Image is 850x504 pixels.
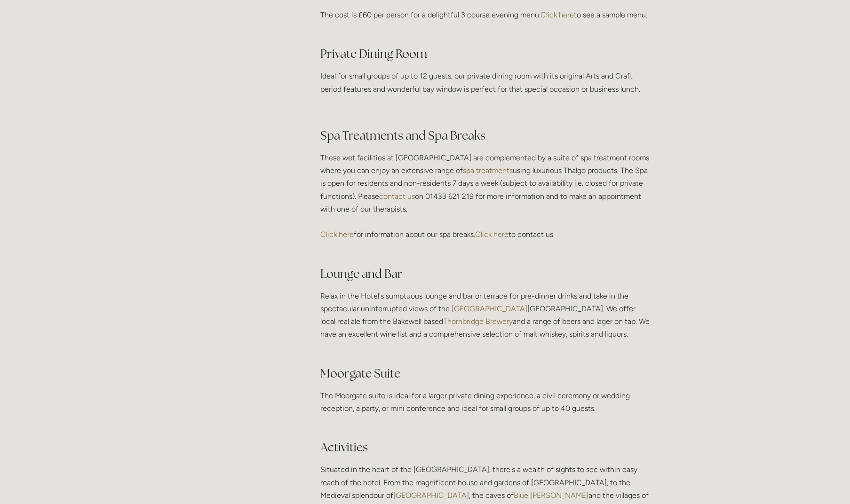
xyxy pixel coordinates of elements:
a: [GEOGRAPHIC_DATA] [393,491,469,500]
a: Thornbridge Brewery [443,317,513,326]
p: Relax in the Hotel's sumptuous lounge and bar or terrace for pre-dinner drinks and take in the sp... [320,290,650,354]
a: [GEOGRAPHIC_DATA] [450,304,527,313]
a: Click here [540,10,574,19]
a: Click here [475,230,508,239]
a: Blue [PERSON_NAME] [514,491,588,500]
h2: Spa Treatments and Spa Breaks [320,127,650,144]
a: Click here [320,230,354,239]
p: These wet facilities at [GEOGRAPHIC_DATA] are complemented by a suite of spa treatment rooms wher... [320,151,650,254]
p: The Moorgate suite is ideal for a larger private dining experience, a civil ceremony or wedding r... [320,389,650,428]
h2: Private Dining Room [320,46,650,62]
h2: Lounge and Bar [320,266,650,282]
a: contact us [379,192,415,201]
a: spa treatments [463,166,513,175]
h2: Activities [320,439,650,456]
h2: Moorgate Suite [320,365,650,382]
p: Ideal for small groups of up to 12 guests, our private dining room with its original Arts and Cra... [320,70,650,95]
